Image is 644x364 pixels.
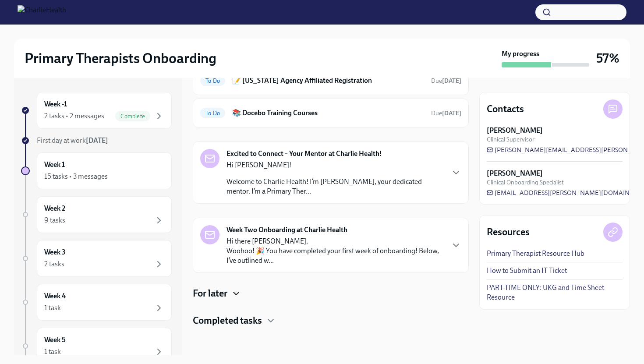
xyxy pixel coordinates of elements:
div: For later [193,287,469,300]
h2: Primary Therapists Onboarding [25,49,216,67]
h6: Week 1 [44,160,65,170]
a: Week 115 tasks • 3 messages [21,152,172,189]
div: 1 task [44,347,61,357]
span: Due [431,77,461,85]
div: 15 tasks • 3 messages [44,172,108,181]
span: August 18th, 2025 10:00 [431,77,461,85]
strong: [DATE] [86,136,108,145]
span: Due [431,110,461,117]
a: PART-TIME ONLY: UKG and Time Sheet Resource [487,283,623,302]
h6: Week 4 [44,291,66,301]
span: To Do [200,110,225,117]
div: Completed tasks [193,314,469,327]
a: First day at work[DATE] [21,136,172,145]
p: Welcome to Charlie Health! I’m [PERSON_NAME], your dedicated mentor. I’m a Primary Ther... [226,177,444,196]
strong: Excited to Connect – Your Mentor at Charlie Health! [226,149,382,159]
strong: [PERSON_NAME] [487,169,543,178]
a: Week -12 tasks • 2 messagesComplete [21,92,172,129]
h6: Week 2 [44,204,65,213]
h4: Completed tasks [193,314,262,327]
div: 9 tasks [44,216,65,225]
a: Week 41 task [21,284,172,321]
strong: [PERSON_NAME] [487,126,543,135]
div: 1 task [44,303,61,313]
span: First day at work [37,136,108,145]
span: To Do [200,78,225,84]
strong: Week Two Onboarding at Charlie Health [226,225,347,235]
a: Primary Therapist Resource Hub [487,249,584,258]
a: How to Submit an IT Ticket [487,266,567,276]
a: Week 29 tasks [21,196,172,233]
div: 2 tasks [44,259,64,269]
strong: My progress [502,49,539,59]
span: Clinical Supervisor [487,135,534,144]
a: To Do📚 Docebo Training CoursesDue[DATE] [200,106,461,120]
h4: For later [193,287,227,300]
h6: Week 3 [44,247,66,257]
span: Clinical Onboarding Specialist [487,178,564,187]
p: Hi [PERSON_NAME]! [226,160,444,170]
div: 2 tasks • 2 messages [44,111,104,121]
strong: [DATE] [442,110,461,117]
h6: 📚 Docebo Training Courses [232,108,424,118]
a: To Do📝 [US_STATE] Agency Affiliated RegistrationDue[DATE] [200,74,461,88]
h6: Week -1 [44,99,67,109]
img: CharlieHealth [18,5,66,19]
h3: 57% [596,50,619,66]
h4: Contacts [487,102,524,116]
span: August 26th, 2025 10:00 [431,109,461,117]
p: Hi there [PERSON_NAME], Woohoo! 🎉 You have completed your first week of onboarding! Below, I’ve o... [226,237,444,265]
h4: Resources [487,226,530,239]
a: Week 32 tasks [21,240,172,277]
h6: Week 5 [44,335,66,345]
h6: 📝 [US_STATE] Agency Affiliated Registration [232,76,424,85]
strong: [DATE] [442,77,461,85]
span: Complete [115,113,150,120]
